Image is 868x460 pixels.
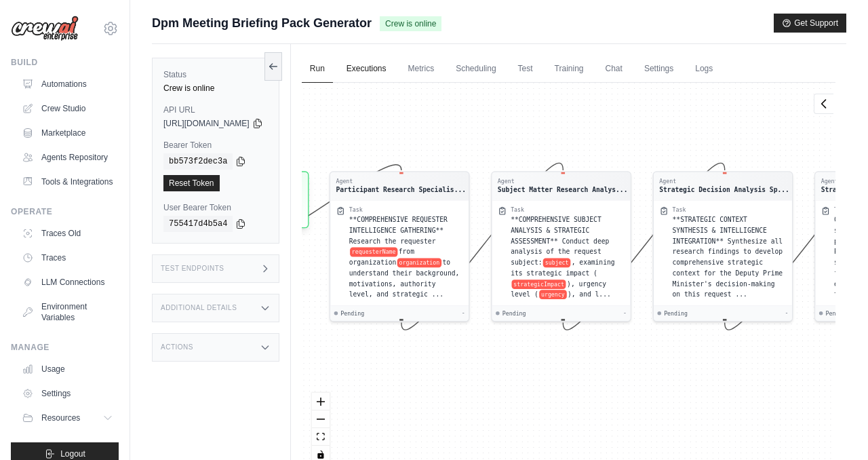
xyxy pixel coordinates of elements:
a: Executions [338,55,395,83]
span: requesterName [350,248,397,257]
a: LLM Connections [16,271,119,293]
label: Status [163,69,268,80]
code: bb573f2dec3a [163,153,233,170]
div: Participant Research Specialist [336,185,466,195]
span: **COMPREHENSIVE REQUESTER INTELLIGENCE GATHERING** Research the requester [349,216,448,244]
span: to understand their background, motivations, authority level, and strategic ... [349,258,460,298]
span: subject [543,258,570,267]
h3: Additional Details [161,304,237,312]
button: zoom out [312,410,330,428]
a: Run [302,55,333,83]
div: Task [672,206,686,214]
div: Subject Matter Research Analyst [498,185,628,195]
a: Traces Old [16,223,119,244]
a: Scheduling [448,55,504,83]
a: Agents Repository [16,147,119,168]
div: AgentParticipant Research Specialis...Task**COMPREHENSIVE REQUESTER INTELLIGENCE GATHERING** Rese... [330,171,470,322]
a: Settings [16,383,119,404]
span: , examining its strategic impact ( [511,258,614,277]
span: Pending [340,309,364,317]
div: Crew is online [163,83,268,94]
span: Pending [664,309,688,317]
a: Tools & Integrations [16,171,119,193]
a: Crew Studio [16,98,119,119]
span: **STRATEGIC CONTEXT SYNTHESIS & INTELLIGENCE INTEGRATION** Synthesize all research findings to de... [672,216,783,298]
iframe: Chat Widget [800,395,868,460]
label: User Bearer Token [163,202,268,213]
span: organization [397,258,441,267]
span: Crew is online [380,16,441,31]
h3: Actions [161,343,193,351]
g: Edge from inputsNode to 8af691438ece803475d74d576866ed05 [264,165,401,235]
a: Chat [597,55,631,83]
span: Logout [60,448,85,459]
a: Traces [16,247,119,269]
span: **COMPREHENSIVE SUBJECT ANALYSIS & STRATEGIC ASSESSMENT** Conduct deep analysis of the request su... [511,216,609,266]
a: Logs [687,55,721,83]
button: zoom in [312,393,330,410]
a: Training [547,55,592,83]
span: Pending [825,309,849,317]
div: Manage [11,342,119,353]
div: Strategic Decision Analysis Specialist [659,185,789,195]
div: Agent [659,178,789,185]
div: - [785,309,788,317]
div: - [623,309,627,317]
img: Logo [11,16,79,41]
div: - [461,309,465,317]
g: Edge from 4a1fab6260cecd11b1b921ade66e5690 to 3856f46b23c66144dfa9966f07973ab2 [563,163,724,330]
span: Resources [41,413,80,423]
div: **COMPREHENSIVE REQUESTER INTELLIGENCE GATHERING** Research the requester {requesterName} from or... [349,214,463,299]
div: **COMPREHENSIVE SUBJECT ANALYSIS & STRATEGIC ASSESSMENT** Conduct deep analysis of the request su... [511,214,625,299]
div: Task [834,206,848,214]
div: **STRATEGIC CONTEXT SYNTHESIS & INTELLIGENCE INTEGRATION** Synthesize all research findings to de... [672,214,786,299]
a: Environment Variables [16,296,119,328]
div: Agent [498,178,628,185]
g: Edge from 8af691438ece803475d74d576866ed05 to 4a1fab6260cecd11b1b921ade66e5690 [401,163,563,330]
h3: Test Endpoints [161,265,224,273]
label: API URL [163,104,268,115]
a: Automations [16,73,119,95]
a: Metrics [400,55,443,83]
span: [URL][DOMAIN_NAME] [163,118,250,129]
a: Reset Token [163,175,220,191]
span: ), and l... [568,290,611,298]
div: AgentStrategic Decision Analysis Sp...Task**STRATEGIC CONTEXT SYNTHESIS & INTELLIGENCE INTEGRATIO... [652,171,793,322]
button: Resources [16,407,119,429]
div: Operate [11,206,119,217]
span: from organization [349,248,414,266]
span: urgency [539,290,566,299]
a: Usage [16,358,119,380]
div: Task [349,206,363,214]
span: strategicImpact [511,280,566,289]
a: Test [510,55,541,83]
span: Pending [502,309,526,317]
label: Bearer Token [163,140,268,151]
div: Agent [336,178,466,185]
button: Get Support [774,14,846,33]
code: 755417d4b5a4 [163,216,233,232]
a: Settings [636,55,682,83]
span: Dpm Meeting Briefing Pack Generator [152,14,372,33]
div: Build [11,57,119,68]
a: Marketplace [16,122,119,144]
span: ), urgency level ( [511,280,606,298]
button: fit view [312,428,330,446]
div: AgentSubject Matter Research Analys...Task**COMPREHENSIVE SUBJECT ANALYSIS & STRATEGIC ASSESSMENT... [491,171,631,322]
div: Task [511,206,524,214]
